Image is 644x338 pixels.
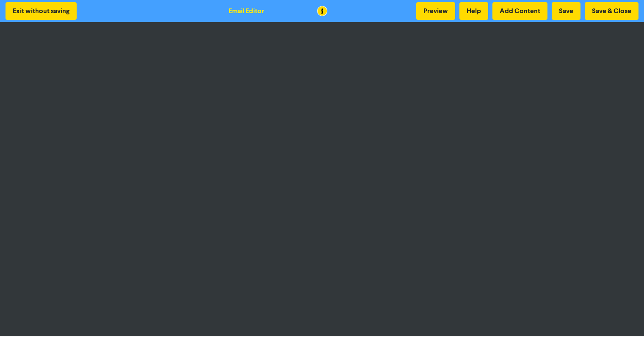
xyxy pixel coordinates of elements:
button: Save & Close [585,2,638,20]
button: Add Content [492,2,547,20]
div: Email Editor [229,6,264,16]
button: Save [552,2,580,20]
button: Exit without saving [6,2,77,20]
button: Help [459,2,488,20]
button: Preview [416,2,455,20]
